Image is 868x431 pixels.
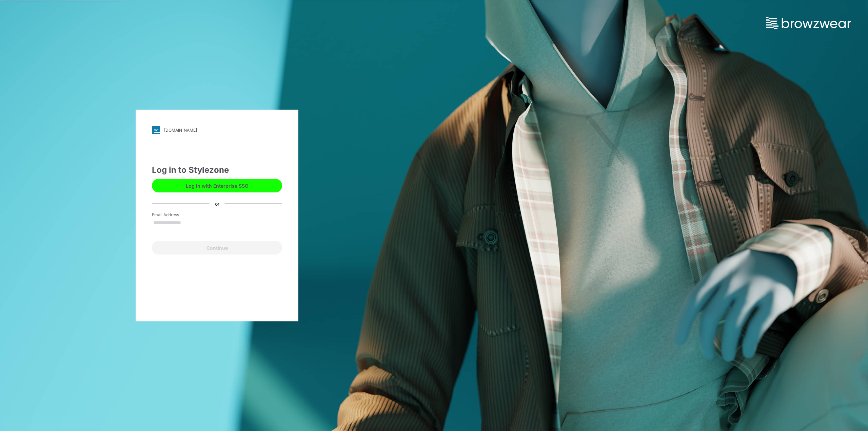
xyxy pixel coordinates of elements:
[210,200,225,207] div: or
[152,164,282,176] div: Log in to Stylezone
[152,212,199,218] label: Email Address
[766,17,851,29] img: browzwear-logo.73288ffb.svg
[152,126,160,134] img: svg+xml;base64,PHN2ZyB3aWR0aD0iMjgiIGhlaWdodD0iMjgiIHZpZXdCb3g9IjAgMCAyOCAyOCIgZmlsbD0ibm9uZSIgeG...
[164,128,197,133] div: [DOMAIN_NAME]
[152,126,282,134] a: [DOMAIN_NAME]
[152,179,282,192] button: Log in with Enterprise SSO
